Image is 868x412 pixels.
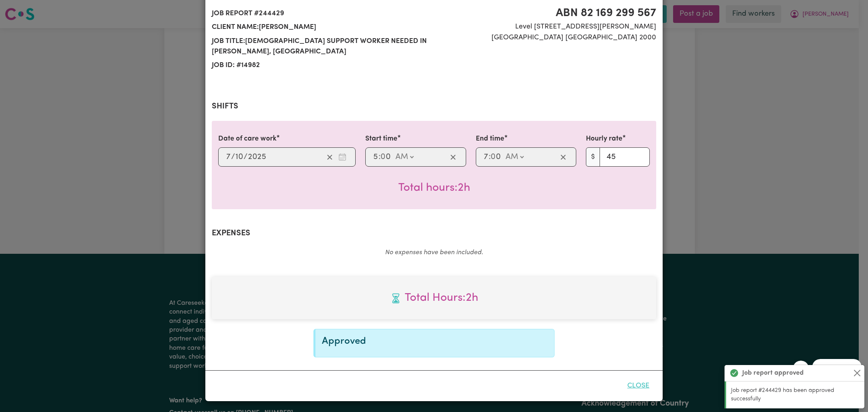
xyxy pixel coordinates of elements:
[586,134,622,144] label: Hourly rate
[322,337,366,346] span: Approved
[793,361,809,377] iframe: Close message
[379,153,381,161] span: :
[231,153,235,161] span: /
[212,228,656,238] h2: Expenses
[489,153,491,161] span: :
[852,368,862,378] button: Close
[398,182,470,194] span: Total hours worked: 2 hours
[218,134,276,144] label: Date of care work
[476,134,504,144] label: End time
[218,290,650,306] span: Total hours worked: 2 hours
[235,151,244,163] input: --
[373,151,379,163] input: --
[491,153,495,161] span: 0
[491,151,502,163] input: --
[212,35,429,59] span: Job title: [DEMOGRAPHIC_DATA] Support Worker Needed In [PERSON_NAME], [GEOGRAPHIC_DATA]
[248,151,266,163] input: ----
[212,59,429,72] span: Job ID: # 14982
[731,386,860,404] p: Job report #244429 has been approved successfully
[439,5,656,22] span: ABN 82 169 299 567
[439,33,656,43] span: [GEOGRAPHIC_DATA] [GEOGRAPHIC_DATA] 2000
[620,377,656,395] button: Close
[742,368,804,378] strong: Job report approved
[483,151,489,163] input: --
[381,151,391,163] input: --
[439,22,656,32] span: Level [STREET_ADDRESS][PERSON_NAME]
[812,359,862,377] iframe: Message from company
[385,249,483,256] em: No expenses have been included.
[381,153,385,161] span: 0
[323,151,336,163] button: Clear date
[212,20,429,34] span: Client name: [PERSON_NAME]
[212,102,656,111] h2: Shifts
[212,7,429,20] span: Job report # 244429
[244,153,248,161] span: /
[365,134,397,144] label: Start time
[586,147,600,167] span: $
[336,151,349,163] button: Enter the date of care work
[226,151,231,163] input: --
